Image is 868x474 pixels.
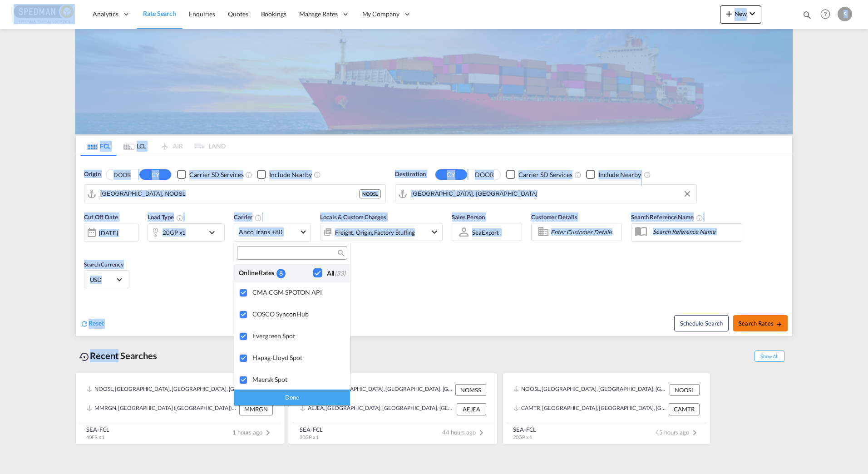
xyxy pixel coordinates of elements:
md-icon: icon-magnify [337,250,344,257]
div: Online Rates [239,268,276,278]
span: (33) [335,269,345,277]
div: Hapag-Lloyd Spot [252,354,343,361]
div: CMA CGM SPOTON API [252,288,343,296]
md-checkbox: Checkbox No Ink [313,268,345,278]
div: Done [234,390,350,405]
div: 8 [276,269,286,278]
div: COSCO SynconHub [252,310,343,318]
div: All [327,269,345,278]
div: Maersk Spot [252,375,343,383]
div: Evergreen Spot [252,332,343,340]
